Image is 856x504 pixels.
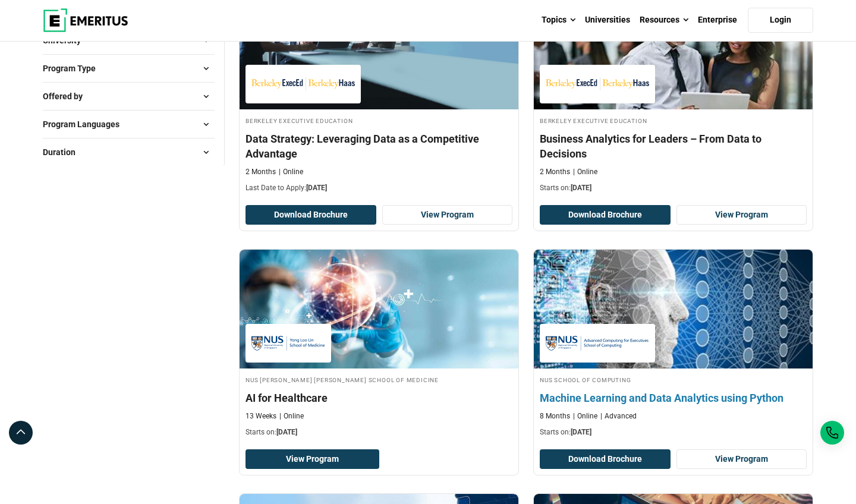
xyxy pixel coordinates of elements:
img: NUS School of Computing [546,330,649,357]
span: Program Type [43,62,105,75]
p: Online [279,167,303,177]
img: NUS Yong Loo Lin School of Medicine [251,330,325,357]
img: Machine Learning and Data Analytics using Python | Online AI and Machine Learning Course [520,244,827,374]
h4: Business Analytics for Leaders – From Data to Decisions [540,131,807,161]
button: Download Brochure [540,205,671,225]
p: Starts on: [540,427,807,437]
a: View Program [676,205,807,225]
p: Online [573,411,597,421]
button: Duration [43,143,215,161]
span: [DATE] [571,184,591,192]
p: Advanced [600,411,637,421]
p: 2 Months [246,167,276,177]
p: Online [279,411,304,421]
span: [DATE] [306,184,327,192]
h4: AI for Healthcare [246,390,512,405]
img: Berkeley Executive Education [546,71,649,97]
a: Login [748,8,813,33]
img: Berkeley Executive Education [251,71,355,97]
img: AI for Healthcare | Online AI and Machine Learning Course [240,250,518,368]
a: AI and Machine Learning Course by NUS School of Computing - September 30, 2025 NUS School of Comp... [534,250,813,443]
a: View Program [676,449,807,470]
button: Program Languages [43,115,215,133]
a: View Program [246,449,379,470]
a: AI and Machine Learning Course by NUS Yong Loo Lin School of Medicine - September 30, 2025 NUS Yo... [240,250,518,443]
button: Offered by [43,87,215,105]
p: Starts on: [246,427,512,437]
button: Download Brochure [246,205,376,225]
span: Duration [43,146,85,159]
span: [DATE] [571,428,591,436]
h4: NUS [PERSON_NAME] [PERSON_NAME] School of Medicine [246,374,512,385]
h4: NUS School of Computing [540,374,807,385]
p: 13 Weeks [246,411,276,421]
p: Last Date to Apply: [246,183,512,193]
a: View Program [382,205,513,225]
span: Program Languages [43,118,129,131]
p: 2 Months [540,167,570,177]
p: Online [573,167,597,177]
span: [DATE] [276,428,297,436]
h4: Data Strategy: Leveraging Data as a Competitive Advantage [246,131,512,161]
h4: Berkeley Executive Education [540,115,807,125]
p: Starts on: [540,183,807,193]
p: 8 Months [540,411,570,421]
h4: Machine Learning and Data Analytics using Python [540,390,807,405]
span: Offered by [43,90,92,103]
button: Program Type [43,59,215,77]
h4: Berkeley Executive Education [246,115,512,125]
button: Download Brochure [540,449,671,470]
